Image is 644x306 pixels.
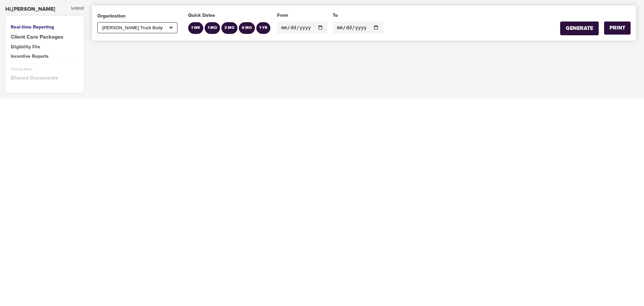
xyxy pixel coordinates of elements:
[256,22,270,34] button: 1 YR
[188,22,203,34] button: 1 WK
[208,25,217,31] div: 1 MO
[11,74,78,82] div: Shared Documents
[604,21,631,35] button: PRINT
[224,25,234,31] div: 3 MO
[239,22,255,34] button: 6 MO
[221,22,237,34] button: 3 MO
[205,22,220,34] button: 1 MO
[97,13,177,19] div: Organization
[11,67,78,72] div: Coming Soon
[11,44,78,50] div: Eligibility File
[11,24,78,31] div: Real-time Reporting
[191,25,200,31] div: 1 WK
[566,25,593,32] div: GENERATE
[188,12,272,19] div: Quick Dates
[277,12,327,19] div: From
[333,12,383,19] div: To
[259,25,267,31] div: 1 YR
[242,25,252,31] div: 6 MO
[11,53,78,60] div: Incentive Reports
[560,21,599,35] button: GENERATE
[609,24,625,32] div: PRINT
[5,5,55,13] div: Hi, [PERSON_NAME]
[71,5,84,13] div: Logout
[11,33,78,41] a: Client Care Packages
